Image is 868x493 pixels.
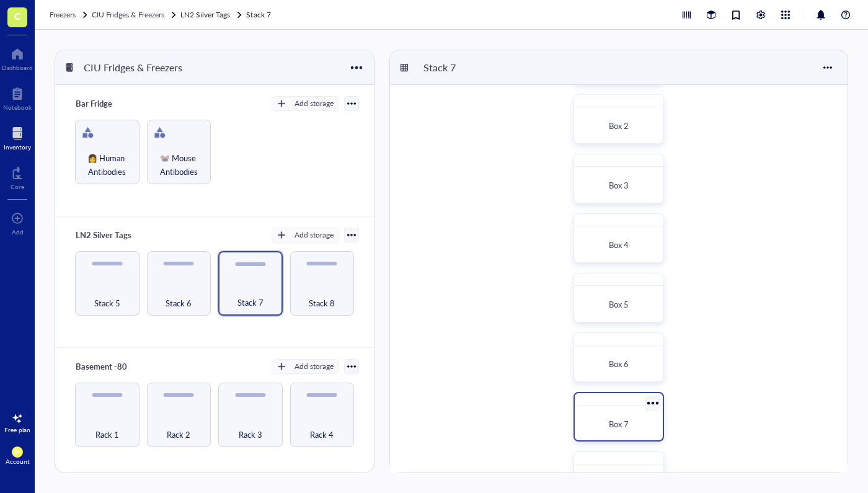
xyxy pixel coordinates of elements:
[237,296,263,309] span: Stack 7
[294,229,334,241] div: Add storage
[609,239,629,251] span: Box 4
[14,8,21,24] span: C
[11,183,24,190] div: Core
[609,179,629,191] span: Box 3
[609,418,629,430] span: Box 7
[11,163,24,190] a: Core
[309,296,335,310] span: Stack 8
[4,123,31,151] a: Inventory
[70,226,144,244] div: LN2 Silver Tags
[94,296,120,310] span: Stack 5
[6,458,30,465] div: Account
[239,428,262,442] span: Rack 3
[3,84,32,111] a: Notebook
[272,228,339,242] button: Add storage
[95,428,119,442] span: Rack 1
[12,228,24,236] div: Add
[50,9,76,20] span: Freezers
[609,120,629,131] span: Box 2
[4,426,30,433] div: Free plan
[2,44,33,71] a: Dashboard
[310,428,334,442] span: Rack 4
[609,358,629,370] span: Box 6
[167,428,190,442] span: Rack 2
[70,95,144,112] div: Bar Fridge
[166,296,192,310] span: Stack 6
[3,104,32,111] div: Notebook
[70,358,144,375] div: Basement -80
[180,9,273,21] a: LN2 Silver TagsStack 7
[92,9,178,21] a: CIU Fridges & Freezers
[14,449,20,455] span: BF
[153,151,206,179] span: 🐭 Mouse Antibodies
[2,64,33,71] div: Dashboard
[418,57,492,78] div: Stack 7
[272,359,339,374] button: Add storage
[92,9,164,20] span: CIU Fridges & Freezers
[294,98,334,109] div: Add storage
[609,298,629,310] span: Box 5
[50,9,89,21] a: Freezers
[294,361,334,372] div: Add storage
[81,151,134,179] span: 👩 Human Antibodies
[272,96,339,111] button: Add storage
[4,143,31,151] div: Inventory
[78,57,188,78] div: CIU Fridges & Freezers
